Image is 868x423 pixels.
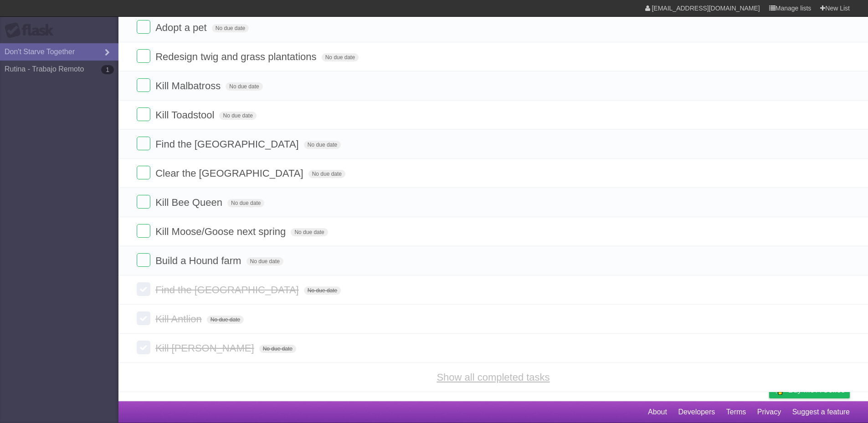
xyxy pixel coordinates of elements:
[792,403,850,421] a: Suggest a feature
[137,49,150,63] label: Done
[247,257,283,265] span: No due date
[137,166,150,179] label: Done
[678,403,715,421] a: Developers
[155,226,288,237] span: Kill Moose/Goose next spring
[137,20,150,34] label: Done
[137,137,150,150] label: Done
[155,197,225,208] span: Kill Bee Queen
[226,82,262,91] span: No due date
[137,282,150,296] label: Done
[648,403,667,421] a: About
[155,342,256,354] span: Kill [PERSON_NAME]
[155,51,318,62] span: Redesign twig and grass plantations
[137,224,150,238] label: Done
[155,138,301,150] span: Find the [GEOGRAPHIC_DATA]
[304,286,341,295] span: No due date
[788,382,845,398] span: Buy me a coffee
[155,255,243,266] span: Build a Hound farm
[155,109,216,121] span: Kill Toadstool
[155,80,223,92] span: Kill Malbatross
[757,403,781,421] a: Privacy
[207,316,244,324] span: No due date
[137,195,150,209] label: Done
[227,199,264,207] span: No due date
[259,345,296,353] span: No due date
[155,313,204,325] span: Kill Antlion
[308,170,345,178] span: No due date
[219,112,256,120] span: No due date
[726,403,746,421] a: Terms
[137,311,150,325] label: Done
[137,78,150,92] label: Done
[212,24,249,32] span: No due date
[155,168,305,179] span: Clear the [GEOGRAPHIC_DATA]
[137,107,150,121] label: Done
[155,22,209,33] span: Adopt a pet
[155,284,301,296] span: Find the [GEOGRAPHIC_DATA]
[5,22,59,39] div: Flask
[101,65,114,74] b: 1
[304,141,341,149] span: No due date
[322,53,359,61] span: No due date
[291,228,328,236] span: No due date
[437,372,550,383] a: Show all completed tasks
[137,341,150,354] label: Done
[137,253,150,267] label: Done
